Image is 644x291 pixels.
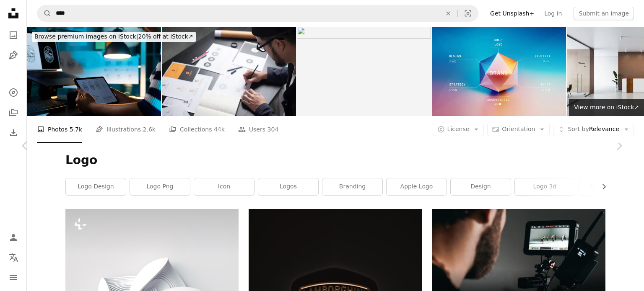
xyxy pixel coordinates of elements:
[5,27,22,44] a: Photos
[162,27,296,116] img: Asian Graphic designer working in office. Artist Creative Designer Illustrator Graphic Skill Conc...
[433,123,484,136] button: License
[27,27,201,47] a: Browse premium images on iStock|20% off at iStock↗
[66,178,126,195] a: logo design
[502,126,535,132] span: Orientation
[322,178,382,195] a: branding
[5,104,22,121] a: Collections
[65,153,605,168] h1: Logo
[5,84,22,101] a: Explore
[574,104,639,111] span: View more on iStock ↗
[515,178,575,195] a: logo 3d
[258,178,318,195] a: logos
[130,178,190,195] a: logo png
[5,249,22,266] button: Language
[34,33,138,40] span: Browse premium images on iStock |
[596,178,605,195] button: scroll list to the right
[34,33,193,40] span: 20% off at iStock ↗
[485,7,539,20] a: Get Unsplash+
[214,125,225,134] span: 44k
[594,106,644,186] a: Next
[439,5,457,21] button: Clear
[37,5,478,22] form: Find visuals sitewide
[539,7,567,20] a: Log in
[568,125,619,134] span: Relevance
[5,47,22,64] a: Illustrations
[238,116,278,143] a: Users 304
[432,27,566,116] img: Brand Prism On Pink And Blue Background
[297,27,431,116] img: Department of Homeland Security
[487,123,550,136] button: Orientation
[451,178,511,195] a: design
[194,178,254,195] a: icon
[27,27,161,116] img: Asian Woman Graphic designer concentrate on working in offices at night.
[169,116,225,143] a: Collections 44k
[37,5,52,21] button: Search Unsplash
[5,269,22,286] button: Menu
[387,178,447,195] a: apple logo
[267,125,279,134] span: 304
[569,99,644,116] a: View more on iStock↗
[568,126,589,132] span: Sort by
[574,7,634,20] button: Submit an image
[458,5,478,21] button: Visual search
[579,178,639,195] a: amazon logo
[553,123,634,136] button: Sort byRelevance
[143,125,156,134] span: 2.6k
[447,126,470,132] span: License
[5,229,22,246] a: Log in / Sign up
[96,116,156,143] a: Illustrations 2.6k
